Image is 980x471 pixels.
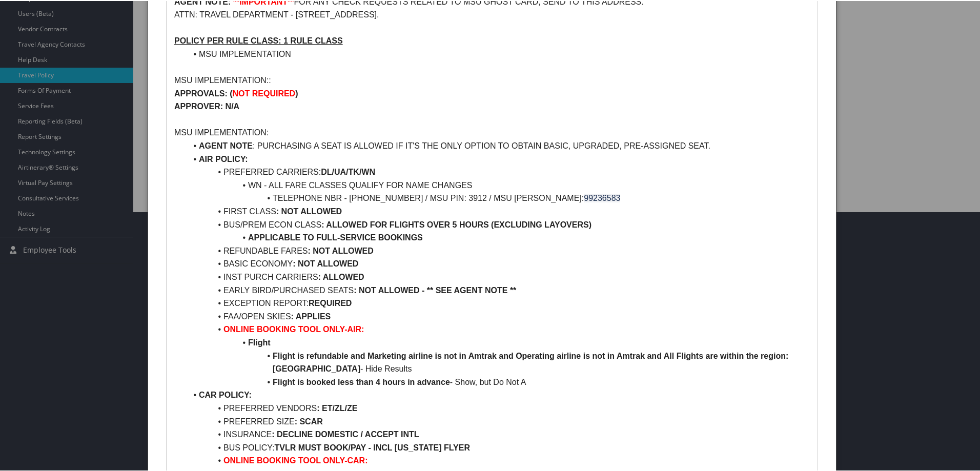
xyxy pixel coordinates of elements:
[174,73,810,86] p: MSU IMPLEMENTATION::
[174,125,810,138] p: MSU IMPLEMENTATION:
[187,243,810,257] li: REFUNDABLE FARES
[199,154,248,162] strong: AIR POLICY:
[187,191,810,204] li: TELEPHONE NBR - [PHONE_NUMBER] / MSU PIN: 3912 / MSU [PERSON_NAME]:
[248,232,423,241] strong: APPLICABLE TO FULL-SERVICE BOOKINGS
[248,337,271,346] strong: Flight
[273,377,450,385] strong: Flight is booked less than 4 hours in advance
[232,88,295,97] strong: NOT REQUIRED
[199,140,253,149] strong: AGENT NOTE
[272,429,419,438] strong: : DECLINE DOMESTIC / ACCEPT INTL
[187,204,810,217] li: FIRST CLASS
[187,270,810,283] li: INST PURCH CARRIERS
[187,283,810,296] li: EARLY BIRD/PURCHASED SEATS
[187,440,810,454] li: BUS POLICY:
[318,272,364,280] strong: : ALLOWED
[223,324,364,333] strong: ONLINE BOOKING TOOL ONLY-AIR:
[187,414,810,427] li: PREFERRED SIZE
[187,309,810,322] li: FAA/OPEN SKIES
[187,47,810,60] li: MSU IMPLEMENTATION
[273,351,791,373] strong: Flight is refundable and Marketing airline is not in Amtrak and Operating airline is not in Amtra...
[199,390,252,398] strong: CAR POLICY:
[321,219,591,228] strong: : ALLOWED FOR FLIGHTS OVER 5 HOURS (EXCLUDING LAYOVERS)
[187,401,810,414] li: PREFERRED VENDORS
[295,416,323,425] strong: : SCAR
[291,311,331,320] strong: : APPLIES
[174,7,810,21] p: ATTN: TRAVEL DEPARTMENT - [STREET_ADDRESS].
[187,375,810,388] li: - Show, but Do Not A
[223,455,368,464] strong: ONLINE BOOKING TOOL ONLY-CAR:
[308,245,373,254] strong: : NOT ALLOWED
[187,296,810,309] li: EXCEPTION REPORT:
[187,165,810,178] li: PREFERRED CARRIERS:
[187,178,810,191] li: WN - ALL FARE CLASSES QUALIFY FOR NAME CHANGES
[174,88,232,97] strong: APPROVALS: (
[309,298,352,306] strong: REQUIRED
[276,206,342,215] strong: : NOT ALLOWED
[174,35,343,44] u: POLICY PER RULE CLASS: 1 RULE CLASS
[187,256,810,270] li: BASIC ECONOMY
[295,88,298,97] strong: )
[174,101,239,110] strong: APPROVER: N/A
[187,427,810,440] li: INSURANCE
[187,217,810,231] li: BUS/PREM ECON CLASS
[317,403,357,412] strong: : ET/ZL/ZE
[275,442,470,451] strong: TVLR MUST BOOK/PAY - INCL [US_STATE] FLYER
[293,258,358,267] strong: : NOT ALLOWED
[584,193,620,201] span: 99236583
[187,349,810,375] li: - Hide Results
[354,285,516,294] strong: : NOT ALLOWED - ** SEE AGENT NOTE **
[321,167,375,175] strong: DL/UA/TK/WN
[187,138,810,152] li: : PURCHASING A SEAT IS ALLOWED IF IT'S THE ONLY OPTION TO OBTAIN BASIC, UPGRADED, PRE-ASSIGNED SEAT.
